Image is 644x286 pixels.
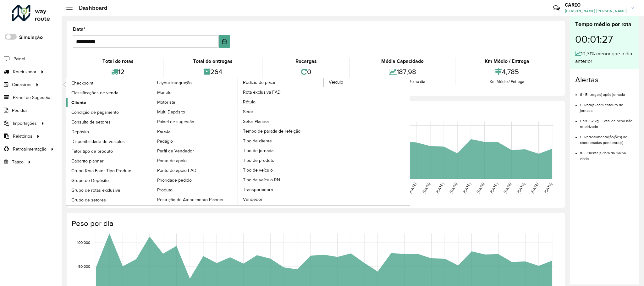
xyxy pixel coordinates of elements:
[152,97,238,107] a: Motorista
[157,80,192,86] span: Layout integração
[489,182,498,194] text: [DATE]
[19,34,43,41] label: Simulação
[71,80,93,86] span: Checkpoint
[152,127,238,136] a: Parada
[66,78,152,88] a: Checkpoint
[550,1,563,15] a: Contato Rápido
[157,109,185,115] span: Multi Depósito
[264,65,348,79] div: 0
[66,88,152,97] a: Classificações de venda
[238,185,324,194] a: Transportadora
[12,107,28,114] span: Pedidos
[72,219,559,228] h4: Peso por dia
[580,87,634,97] li: 6 - Entrega(s) após jornada
[71,177,109,184] span: Grupo de Depósito
[165,58,260,65] div: Total de entregas
[14,56,25,62] span: Painel
[580,113,634,129] li: 1.726,52 kg - Total de peso não roteirizado
[219,35,230,48] button: Choose Date
[238,146,324,155] a: Tipo de jornada
[238,107,324,116] a: Setor
[12,81,31,88] span: Cadastros
[13,94,50,101] span: Painel de Sugestão
[66,176,152,185] a: Grupo de Depósito
[157,187,173,193] span: Produto
[462,182,471,194] text: [DATE]
[243,108,253,115] span: Setor
[78,265,90,269] text: 50,000
[71,119,111,125] span: Consulta de setores
[152,146,238,156] a: Perfil de Vendedor
[516,182,526,194] text: [DATE]
[157,128,170,135] span: Parada
[243,186,273,193] span: Transportadora
[66,107,152,117] a: Condição de pagamento
[66,117,152,127] a: Consulta de setores
[243,99,256,105] span: Rótulo
[408,182,417,194] text: [DATE]
[503,182,512,194] text: [DATE]
[71,148,113,155] span: Fator tipo de produto
[565,2,627,8] h3: CARIO
[238,136,324,146] a: Tipo de cliente
[243,167,273,173] span: Tipo de veículo
[157,99,175,106] span: Motorista
[66,146,152,156] a: Fator tipo de produto
[13,146,47,152] span: Retroalimentação
[243,147,273,154] span: Tipo de jornada
[352,58,453,65] div: Média Capacidade
[73,25,85,33] label: Data
[478,2,544,19] div: Críticas? Dúvidas? Elogios? Sugestões? Entre em contato conosco!
[66,78,238,205] a: Layout integração
[157,196,224,203] span: Restrição de Atendimento Planner
[152,88,238,97] a: Modelo
[71,168,131,174] span: Grupo Rota Fator Tipo Produto
[152,136,238,146] a: Pedágio
[238,97,324,107] a: Rótulo
[74,58,161,65] div: Total de rotas
[243,157,274,164] span: Tipo de produto
[71,158,104,164] span: Gabarito planner
[152,107,238,117] a: Multi Depósito
[71,187,120,194] span: Grupo de rotas exclusiva
[73,4,107,11] h2: Dashboard
[264,58,348,65] div: Recargas
[152,117,238,126] a: Painel de sugestão
[66,156,152,166] a: Gabarito planner
[66,127,152,136] a: Depósito
[422,182,431,194] text: [DATE]
[575,20,634,29] div: Tempo médio por rota
[243,138,272,144] span: Tipo de cliente
[449,182,458,194] text: [DATE]
[243,177,280,183] span: Tipo de veículo RN
[66,98,152,107] a: Cliente
[77,240,90,245] text: 100,000
[238,126,324,136] a: Tempo de parada de refeição
[580,129,634,146] li: 1 - Retroalimentação(ões) de coordenadas pendente(s)
[157,148,194,154] span: Perfil de Vendedor
[13,69,36,75] span: Roteirizador
[243,128,300,135] span: Tempo de parada de refeição
[71,197,106,203] span: Grupo de setores
[243,89,281,96] span: Rota exclusiva FAD
[66,137,152,146] a: Disponibilidade de veículos
[152,175,238,185] a: Prioridade pedido
[12,159,24,165] span: Tático
[435,182,444,194] text: [DATE]
[575,75,634,85] h4: Alertas
[152,78,324,205] a: Rodízio de placa
[476,182,485,194] text: [DATE]
[13,120,37,127] span: Importações
[530,182,539,194] text: [DATE]
[74,65,161,79] div: 12
[152,166,238,175] a: Ponto de apoio FAD
[238,87,324,97] a: Rota exclusiva FAD
[238,175,324,184] a: Tipo de veículo RN
[71,90,118,96] span: Classificações de venda
[66,166,152,175] a: Grupo Rota Fator Tipo Produto
[157,89,172,96] span: Modelo
[575,29,634,50] div: 00:01:27
[71,99,86,106] span: Cliente
[71,109,119,116] span: Condição de pagamento
[165,65,260,79] div: 264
